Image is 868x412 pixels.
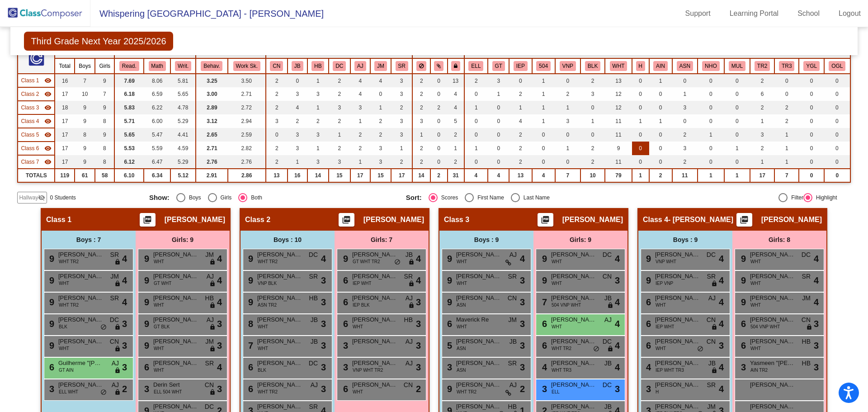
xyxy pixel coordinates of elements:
[370,87,391,101] td: 0
[799,142,824,155] td: 0
[374,61,387,71] button: JM
[391,74,412,87] td: 3
[649,101,672,114] td: 0
[391,87,412,101] td: 3
[488,74,509,87] td: 3
[540,215,551,228] mat-icon: picture_as_pdf
[829,61,845,71] button: OGL
[288,101,307,114] td: 4
[196,142,227,155] td: 2.71
[799,58,824,74] th: Young for K
[114,114,144,128] td: 5.71
[18,142,55,155] td: Nicole Machado - No Class Name
[266,58,288,74] th: Christopher Nowik
[698,114,724,128] td: 0
[44,104,52,111] mat-icon: visibility
[95,128,114,142] td: 9
[729,61,745,71] button: MUL
[605,58,632,74] th: White
[672,87,698,101] td: 1
[95,58,114,74] th: Girls
[196,101,227,114] td: 2.89
[750,58,774,74] th: Tier 2
[170,87,196,101] td: 5.65
[307,128,329,142] td: 3
[341,215,352,228] mat-icon: picture_as_pdf
[307,142,329,155] td: 1
[370,128,391,142] td: 2
[370,142,391,155] td: 3
[492,61,505,71] button: GT
[724,101,750,114] td: 0
[144,101,170,114] td: 6.22
[114,128,144,142] td: 5.65
[412,58,430,74] th: Keep away students
[790,6,827,21] a: School
[632,114,649,128] td: 1
[55,87,75,101] td: 17
[555,128,580,142] td: 0
[196,114,227,128] td: 3.12
[698,128,724,142] td: 1
[580,87,605,101] td: 3
[350,58,370,74] th: Alicia Jonson Graham
[649,74,672,87] td: 1
[18,87,55,101] td: Madonna Scime - No Class Name
[605,142,632,155] td: 9
[698,58,724,74] th: Native Hawaiian/Pacific Islander
[329,114,350,128] td: 2
[636,61,645,71] button: H
[144,74,170,87] td: 8.06
[509,58,532,74] th: Individualized Education Plan
[21,131,39,139] span: Class 5
[412,101,430,114] td: 2
[21,144,39,152] span: Class 6
[488,87,509,101] td: 1
[196,128,227,142] td: 2.65
[672,101,698,114] td: 3
[95,155,114,169] td: 8
[75,128,95,142] td: 8
[228,114,266,128] td: 2.94
[448,101,464,114] td: 4
[532,101,555,114] td: 1
[430,142,448,155] td: 0
[333,61,346,71] button: DC
[488,128,509,142] td: 0
[488,142,509,155] td: 0
[170,101,196,114] td: 4.78
[824,58,850,74] th: Older K
[95,87,114,101] td: 7
[698,74,724,87] td: 0
[632,142,649,155] td: 0
[350,114,370,128] td: 1
[292,61,303,71] button: JB
[672,74,698,87] td: 0
[632,128,649,142] td: 0
[21,104,39,112] span: Class 3
[44,131,52,138] mat-icon: visibility
[724,114,750,128] td: 0
[144,142,170,155] td: 5.59
[724,142,750,155] td: 1
[580,101,605,114] td: 0
[678,6,718,21] a: Support
[75,142,95,155] td: 9
[144,128,170,142] td: 5.47
[464,58,488,74] th: English Language Learner
[21,90,39,98] span: Class 2
[201,61,222,71] button: Behav.
[350,74,370,87] td: 4
[329,74,350,87] td: 2
[464,101,488,114] td: 1
[140,213,156,227] button: Print Students Details
[95,101,114,114] td: 9
[370,114,391,128] td: 2
[175,61,191,71] button: Writ.
[430,114,448,128] td: 0
[464,87,488,101] td: 0
[488,58,509,74] th: Gifted and Talented
[632,58,649,74] th: Hispanic
[170,128,196,142] td: 4.41
[488,114,509,128] td: 0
